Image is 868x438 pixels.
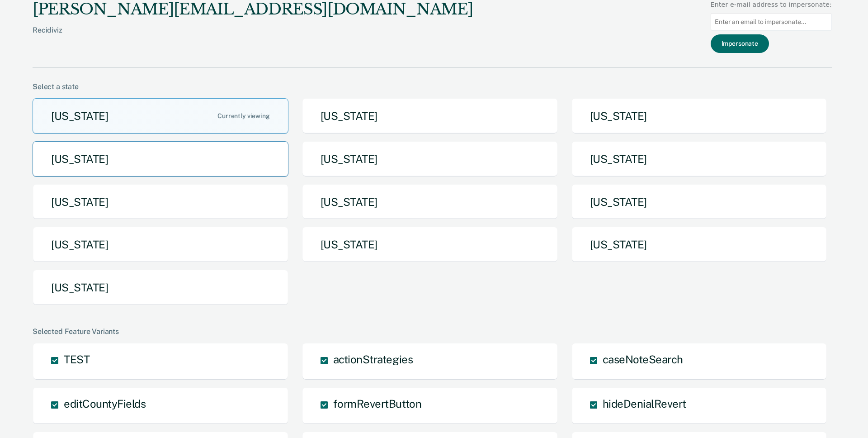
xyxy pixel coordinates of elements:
button: [US_STATE] [302,98,558,134]
span: TEST [64,353,90,366]
button: [US_STATE] [302,141,558,177]
button: [US_STATE] [571,184,827,220]
button: Impersonate [711,34,769,53]
button: [US_STATE] [33,227,288,262]
input: Enter an email to impersonate... [711,13,832,31]
span: formRevertButton [333,397,421,410]
button: [US_STATE] [302,184,558,220]
button: [US_STATE] [33,184,288,220]
button: [US_STATE] [571,141,827,177]
button: [US_STATE] [302,227,558,262]
span: actionStrategies [333,353,413,366]
button: [US_STATE] [33,98,288,134]
div: Recidiviz [33,26,473,49]
div: Selected Feature Variants [33,327,832,336]
span: editCountyFields [64,397,146,410]
button: [US_STATE] [33,270,288,305]
button: [US_STATE] [33,141,288,177]
span: hideDenialRevert [603,397,686,410]
button: [US_STATE] [571,227,827,262]
div: Select a state [33,82,832,91]
span: caseNoteSearch [603,353,683,366]
button: [US_STATE] [571,98,827,134]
